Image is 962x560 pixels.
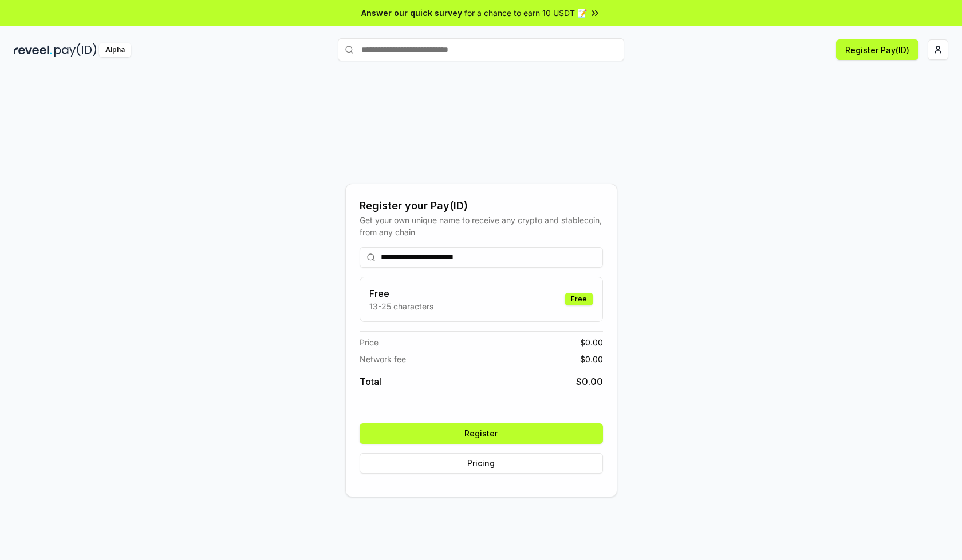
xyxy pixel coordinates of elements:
div: Register your Pay(ID) [360,198,603,214]
p: 13-25 characters [369,300,433,312]
span: for a chance to earn 10 USDT 📝 [464,7,587,19]
span: Total [360,375,381,388]
div: Get your own unique name to receive any crypto and stablecoin, from any chain [360,214,603,238]
button: Register [360,423,603,444]
img: pay_id [54,43,97,57]
div: Free [565,293,593,305]
button: Register Pay(ID) [836,39,918,60]
img: reveel_dark [14,43,52,57]
span: Network fee [360,353,406,365]
span: $ 0.00 [580,336,603,348]
span: Answer our quick survey [361,7,462,19]
span: Price [360,336,379,348]
span: $ 0.00 [576,375,603,388]
span: $ 0.00 [580,353,603,365]
div: Alpha [99,43,131,57]
h3: Free [369,287,433,300]
button: Pricing [360,453,603,474]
